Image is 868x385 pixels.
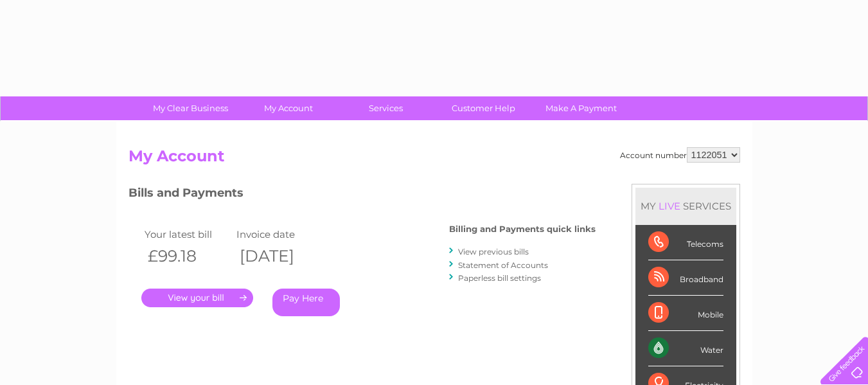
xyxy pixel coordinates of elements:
div: Water [648,331,723,366]
td: Invoice date [233,226,326,243]
div: Broadband [648,260,723,296]
h2: My Account [128,147,740,172]
div: MY SERVICES [635,188,736,224]
div: LIVE [656,200,683,212]
a: View previous bills [458,247,529,256]
a: My Clear Business [137,96,244,120]
a: Paperless bill settings [458,273,541,283]
div: Telecoms [648,225,723,260]
a: Customer Help [430,96,536,120]
a: My Account [235,96,341,120]
a: . [141,289,253,307]
div: Mobile [648,296,723,331]
a: Pay Here [272,289,340,316]
a: Make A Payment [528,96,634,120]
a: Statement of Accounts [458,260,548,270]
th: £99.18 [141,243,234,269]
h4: Billing and Payments quick links [449,224,596,234]
h3: Bills and Payments [128,184,596,206]
th: [DATE] [233,243,326,269]
a: Services [333,96,439,120]
div: Account number [620,147,740,163]
td: Your latest bill [141,226,234,243]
